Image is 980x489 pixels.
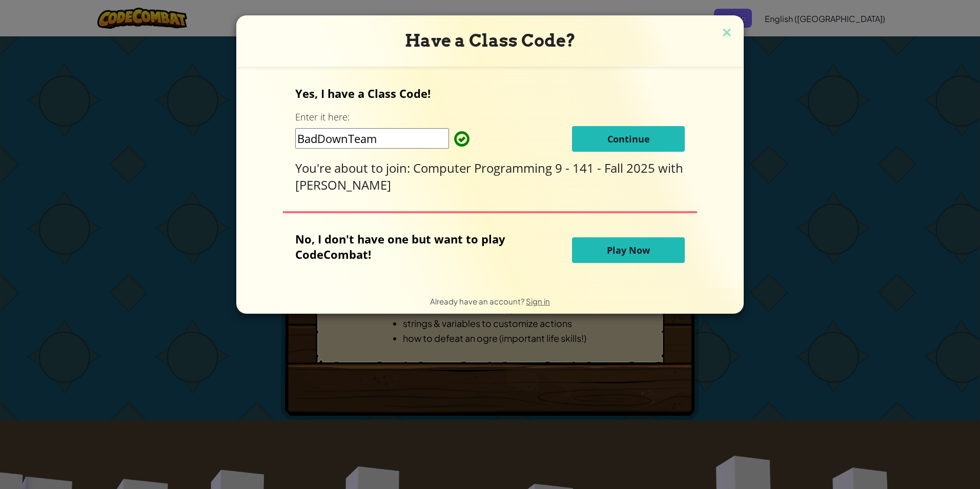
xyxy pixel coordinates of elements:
span: [PERSON_NAME] [295,176,391,193]
span: Already have an account? [430,296,526,306]
button: Play Now [572,237,685,263]
p: No, I don't have one but want to play CodeCombat! [295,231,521,262]
span: with [658,159,683,176]
img: close icon [720,26,733,41]
p: Yes, I have a Class Code! [295,86,685,101]
button: Continue [572,126,685,152]
label: Enter it here: [295,111,350,124]
span: Continue [607,133,650,145]
span: Play Now [607,244,650,256]
a: Sign in [526,296,550,306]
span: Computer Programming 9 - 141 - Fall 2025 [413,159,658,176]
span: Have a Class Code? [405,30,576,51]
span: You're about to join: [295,159,413,176]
